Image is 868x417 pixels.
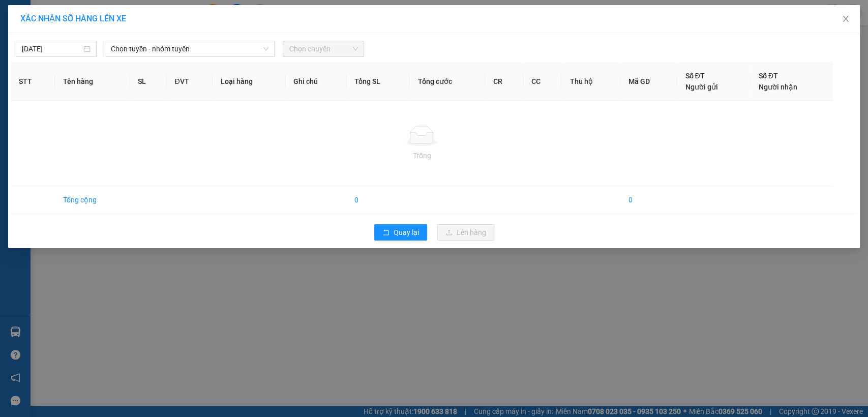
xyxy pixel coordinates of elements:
[19,150,825,161] div: Trống
[620,62,677,101] th: Mã GD
[22,43,81,54] input: 12/10/2025
[20,14,126,23] span: XÁC NHẬN SỐ HÀNG LÊN XE
[620,186,677,214] td: 0
[382,229,390,237] span: rollback
[55,186,130,214] td: Tổng cộng
[130,62,166,101] th: SL
[842,15,850,23] span: close
[685,72,704,80] span: Số ĐT
[213,62,285,101] th: Loại hàng
[111,41,268,56] span: Chọn tuyến - nhóm tuyến
[285,62,346,101] th: Ghi chú
[55,62,130,101] th: Tên hàng
[166,62,212,101] th: ĐVT
[685,83,717,91] span: Người gửi
[561,62,620,101] th: Thu hộ
[346,62,410,101] th: Tổng SL
[289,41,357,56] span: Chọn chuyến
[394,227,419,238] span: Quay lại
[374,224,427,241] button: rollbackQuay lại
[409,62,485,101] th: Tổng cước
[523,62,561,101] th: CC
[437,224,494,241] button: uploadLên hàng
[263,46,269,52] span: down
[11,62,55,101] th: STT
[485,62,523,101] th: CR
[831,5,860,34] button: Close
[759,83,797,91] span: Người nhận
[346,186,410,214] td: 0
[759,72,778,80] span: Số ĐT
